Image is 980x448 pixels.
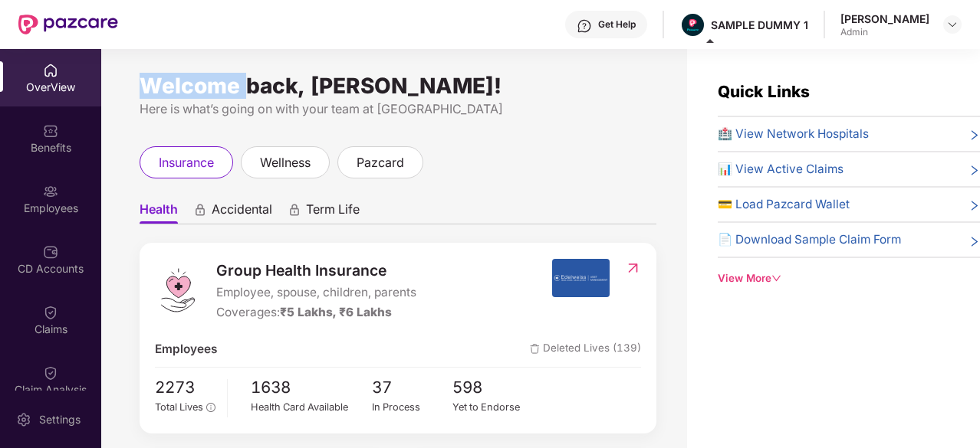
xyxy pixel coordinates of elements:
[357,153,404,172] span: pazcard
[968,163,980,178] span: right
[193,203,207,217] div: animation
[251,375,372,401] span: 1638
[552,259,610,297] img: insurerIcon
[718,195,850,214] span: 💳 Load Pazcard Wallet
[212,201,272,224] span: Accidental
[968,128,980,143] span: right
[251,400,372,415] div: Health Card Available
[260,153,311,172] span: wellness
[968,234,980,249] span: right
[140,100,656,119] div: Here is what’s going on with your team at [GEOGRAPHIC_DATA]
[43,63,58,78] img: svg+xml;base64,PHN2ZyBpZD0iSG9tZSIgeG1sbnM9Imh0dHA6Ly93d3cudzMub3JnLzIwMDAvc3ZnIiB3aWR0aD0iMjAiIG...
[288,203,301,217] div: animation
[771,273,781,283] span: down
[155,340,217,358] span: Employees
[968,198,980,214] span: right
[718,125,869,143] span: 🏥 View Network Hospitals
[452,375,534,401] span: 598
[216,259,416,282] span: Group Health Insurance
[43,184,58,199] img: svg+xml;base64,PHN2ZyBpZD0iRW1wbG95ZWVzIiB4bWxucz0iaHR0cDovL3d3dy53My5vcmcvMjAwMC9zdmciIHdpZHRoPS...
[718,270,980,286] div: View More
[840,26,929,38] div: Admin
[159,153,214,172] span: insurance
[216,283,416,302] span: Employee, spouse, children, parents
[372,375,453,401] span: 37
[140,201,178,224] span: Health
[18,15,118,34] img: New Pazcare Logo
[718,160,844,178] span: 📊 View Active Claims
[625,260,641,276] img: RedirectIcon
[530,344,540,354] img: deleteIcon
[718,82,810,101] span: Quick Links
[682,14,704,36] img: Pazcare_Alternative_logo-01-01.png
[577,18,592,34] img: svg+xml;base64,PHN2ZyBpZD0iSGVscC0zMngzMiIgeG1sbnM9Imh0dHA6Ly93d3cudzMub3JnLzIwMDAvc3ZnIiB3aWR0aD...
[718,231,901,249] span: 📄 Download Sample Claim Form
[43,305,58,320] img: svg+xml;base64,PHN2ZyBpZD0iQ2xhaW0iIHhtbG5zPSJodHRwOi8vd3d3LnczLm9yZy8yMDAwL3N2ZyIgd2lkdGg9IjIwIi...
[155,267,201,313] img: logo
[16,412,31,427] img: svg+xml;base64,PHN2ZyBpZD0iU2V0dGluZy0yMHgyMCIgeG1sbnM9Imh0dHA6Ly93d3cudzMub3JnLzIwMDAvc3ZnIiB3aW...
[946,18,959,31] img: svg+xml;base64,PHN2ZyBpZD0iRHJvcGRvd24tMzJ4MzIiIHhtbG5zPSJodHRwOi8vd3d3LnczLm9yZy8yMDAwL3N2ZyIgd2...
[372,400,453,415] div: In Process
[206,403,215,411] span: info-circle
[840,11,929,26] div: [PERSON_NAME]
[598,18,636,31] div: Get Help
[43,123,58,139] img: svg+xml;base64,PHN2ZyBpZD0iQmVuZWZpdHMiIHhtbG5zPSJodHRwOi8vd3d3LnczLm9yZy8yMDAwL3N2ZyIgd2lkdGg9Ij...
[43,365,58,381] img: svg+xml;base64,PHN2ZyBpZD0iQ2xhaW0iIHhtbG5zPSJodHRwOi8vd3d3LnczLm9yZy8yMDAwL3N2ZyIgd2lkdGg9IjIwIi...
[452,400,534,415] div: Yet to Endorse
[530,340,641,358] span: Deleted Lives (139)
[43,244,58,260] img: svg+xml;base64,PHN2ZyBpZD0iQ0RfQWNjb3VudHMiIGRhdGEtbmFtZT0iQ0QgQWNjb3VudHMiIHhtbG5zPSJodHRwOi8vd3...
[306,201,360,224] span: Term Life
[711,18,808,32] div: SAMPLE DUMMY 1
[155,401,203,413] span: Total Lives
[280,305,392,319] span: ₹5 Lakhs, ₹6 Lakhs
[155,375,215,401] span: 2273
[216,303,416,322] div: Coverages:
[140,80,656,92] div: Welcome back, [PERSON_NAME]!
[35,412,85,427] div: Settings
